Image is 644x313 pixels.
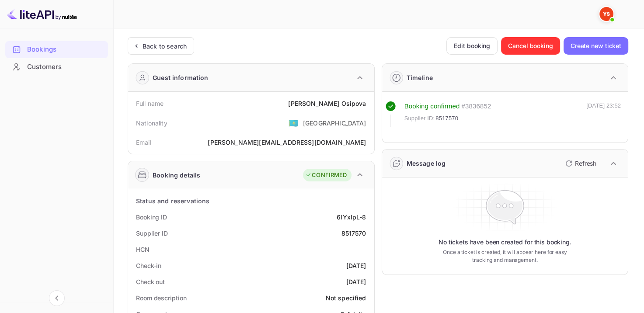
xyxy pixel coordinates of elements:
[407,73,433,82] div: Timeline
[599,7,613,21] img: Yandex Support
[136,261,161,270] div: Check-in
[136,99,164,108] div: Full name
[136,245,150,254] div: HCN
[208,138,366,147] div: [PERSON_NAME][EMAIL_ADDRESS][DOMAIN_NAME]
[136,118,167,128] div: Nationality
[5,59,108,76] div: Customers
[5,41,108,58] div: Bookings
[575,159,596,168] p: Refresh
[288,99,366,108] div: [PERSON_NAME] Osipova
[143,42,187,51] div: Back to search
[337,212,366,222] div: 6lYxlpL-8
[346,261,366,270] div: [DATE]
[27,62,104,72] div: Customers
[49,290,65,306] button: Collapse navigation
[326,293,366,303] div: Not specified
[7,7,77,21] img: LiteAPI logo
[305,171,347,180] div: CONFIRMED
[461,101,491,111] div: # 3836852
[153,170,200,180] div: Booking details
[136,229,168,238] div: Supplier ID
[5,59,108,75] a: Customers
[5,41,108,57] a: Bookings
[439,238,571,247] p: No tickets have been created for this booking.
[560,156,600,170] button: Refresh
[404,101,460,111] div: Booking confirmed
[303,118,366,128] div: [GEOGRAPHIC_DATA]
[341,229,366,238] div: 8517570
[153,73,209,82] div: Guest information
[404,114,435,123] span: Supplier ID:
[446,37,498,55] button: Edit booking
[407,159,446,168] div: Message log
[136,138,151,147] div: Email
[501,37,560,55] button: Cancel booking
[435,114,458,123] span: 8517570
[346,277,366,286] div: [DATE]
[564,37,628,55] button: Create new ticket
[289,115,299,131] span: United States
[439,248,571,264] p: Once a ticket is created, it will appear here for easy tracking and management.
[27,45,104,55] div: Bookings
[136,277,165,286] div: Check out
[586,101,621,127] div: [DATE] 23:52
[136,212,167,222] div: Booking ID
[136,196,209,205] div: Status and reservations
[136,293,186,303] div: Room description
